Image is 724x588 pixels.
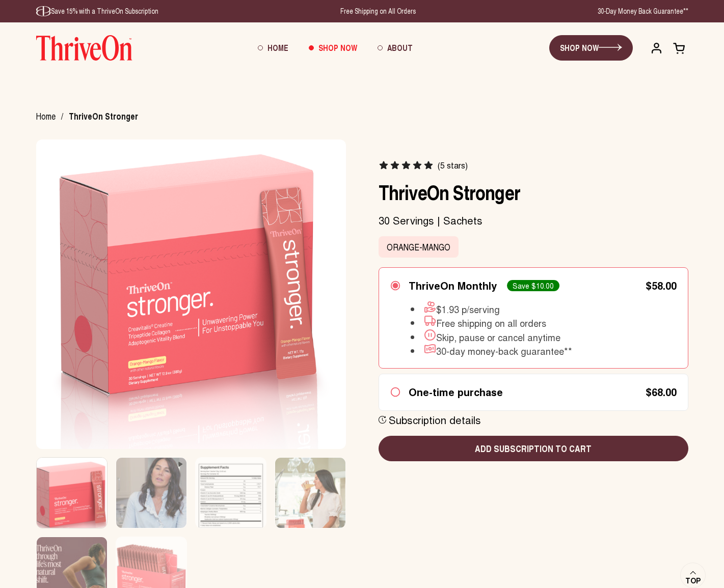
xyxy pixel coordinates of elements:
[340,6,416,16] p: Free Shipping on All Orders
[409,279,497,292] div: ThriveOn Monthly
[379,436,688,461] button: Add subscription to cart
[36,6,158,16] p: Save 15% with a ThriveOn Subscription
[387,42,413,53] span: About
[61,111,63,122] span: /
[36,110,56,124] span: Home
[646,387,677,397] div: $68.00
[36,110,56,122] a: Home
[248,34,299,62] a: Home
[389,413,481,427] div: Subscription details
[549,35,633,61] a: SHOP NOW
[379,180,688,204] h1: ThriveOn Stronger
[379,214,688,227] p: 30 Servings | Sachets
[37,458,107,542] img: Box of ThriveOn Stronger supplement with a pink design on a white background
[367,34,423,62] a: About
[267,42,288,53] span: Home
[69,111,138,122] span: ThriveOn Stronger
[36,111,151,122] nav: breadcrumbs
[646,281,677,291] div: $58.00
[318,42,357,53] span: Shop Now
[36,139,346,449] img: Box of ThriveOn Stronger supplement with a pink design on a white background
[387,442,680,455] span: Add subscription to cart
[438,160,468,171] span: (5 stars)
[409,386,503,398] div: One-time purchase
[411,343,572,357] li: 30-day money-back guarantee**
[685,576,701,585] span: Top
[379,236,459,258] label: Orange-Mango
[411,329,572,343] li: Skip, pause or cancel anytime
[411,315,572,329] li: Free shipping on all orders
[507,280,559,291] div: Save $10.00
[411,301,572,315] li: $1.93 p/serving
[598,6,688,16] p: 30-Day Money Back Guarantee**
[299,34,367,62] a: Shop Now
